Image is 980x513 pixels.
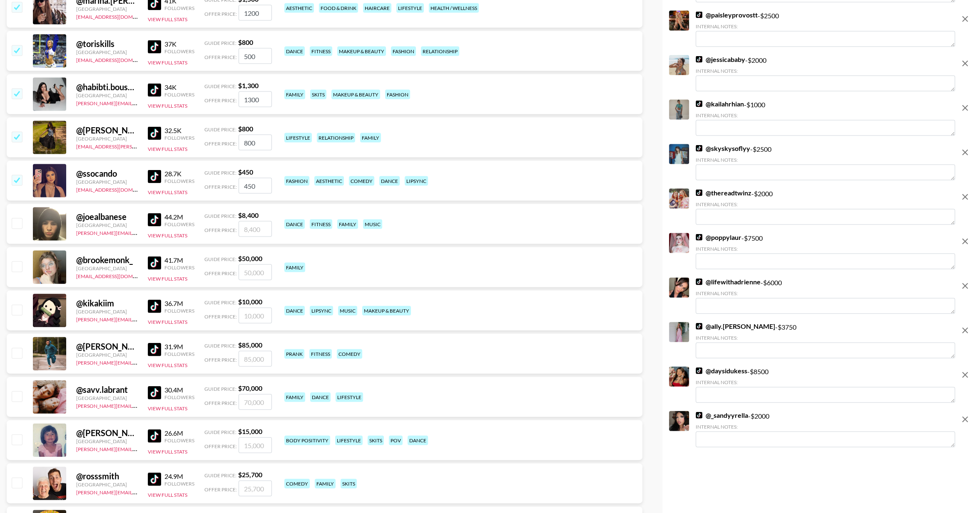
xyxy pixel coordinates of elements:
div: [GEOGRAPHIC_DATA] [76,395,138,401]
div: lifestyle [396,3,424,13]
div: Followers [164,221,194,227]
div: Followers [164,5,194,11]
div: 24.9M [164,472,194,481]
img: TikTok [148,429,161,443]
div: - $ 2500 [696,11,955,47]
div: family [315,479,336,488]
strong: $ 50,000 [238,254,262,262]
input: 10,000 [239,308,272,323]
span: Guide Price: [204,429,236,435]
div: @ kikakiim [76,298,138,308]
input: 25,700 [239,481,272,496]
div: comedy [337,349,362,359]
a: @paisleyprovostt [696,11,758,19]
div: lifestyle [284,133,312,143]
div: Followers [164,264,194,271]
div: dance [284,47,305,56]
span: Guide Price: [204,213,236,219]
div: aesthetic [314,176,344,186]
strong: $ 25,700 [238,471,262,478]
div: @ brookemonk_ [76,255,138,265]
input: 1,300 [239,91,272,107]
span: Offer Price: [204,97,237,104]
div: aesthetic [284,3,314,13]
button: remove [957,322,973,339]
a: @skyskysoflyy [696,144,750,153]
img: TikTok [696,412,702,419]
div: makeup & beauty [331,90,380,99]
span: Offer Price: [204,54,237,60]
span: Guide Price: [204,299,236,306]
div: @ rosssmith [76,471,138,481]
div: @ savv.labrant [76,385,138,395]
img: TikTok [696,323,702,330]
div: 28.7K [164,170,194,178]
strong: $ 8,400 [238,211,259,219]
button: View Full Stats [148,405,187,412]
button: remove [957,189,973,205]
img: TikTok [148,40,161,54]
div: dance [284,220,305,229]
div: Internal Notes: [696,424,955,430]
div: [GEOGRAPHIC_DATA] [76,438,138,444]
strong: $ 10,000 [238,298,262,306]
div: lipsync [310,306,333,316]
div: relationship [421,47,459,56]
div: Followers [164,481,194,487]
div: [GEOGRAPHIC_DATA] [76,222,138,228]
strong: $ 1,300 [238,81,259,89]
input: 70,000 [239,394,272,410]
div: pov [389,436,403,445]
div: [GEOGRAPHIC_DATA] [76,481,138,488]
input: 800 [239,135,272,150]
button: remove [957,11,973,27]
div: family [337,220,358,229]
div: Internal Notes: [696,23,955,30]
a: @_sandyyrella [696,411,748,419]
div: Followers [164,394,194,400]
div: - $ 2000 [696,55,955,91]
span: Guide Price: [204,170,236,176]
a: [EMAIL_ADDRESS][DOMAIN_NAME] [76,271,160,279]
div: - $ 2500 [696,144,955,180]
div: family [284,90,305,99]
input: 85,000 [239,351,272,367]
div: 26.6M [164,429,194,437]
div: Followers [164,308,194,314]
span: Offer Price: [204,313,237,320]
div: [GEOGRAPHIC_DATA] [76,49,138,55]
button: View Full Stats [148,189,187,195]
div: family [284,392,305,402]
div: dance [408,436,428,445]
div: comedy [284,479,310,488]
a: [PERSON_NAME][EMAIL_ADDRESS][DOMAIN_NAME] [76,488,199,496]
img: TikTok [148,84,161,97]
div: Internal Notes: [696,112,955,118]
span: Guide Price: [204,40,236,46]
span: Guide Price: [204,472,236,478]
div: - $ 8500 [696,367,955,403]
span: Offer Price: [204,270,237,276]
div: 44.2M [164,213,194,221]
a: @thereadtwinz [696,189,751,197]
div: @ joealbanese [76,212,138,222]
img: TikTok [148,386,161,400]
div: family [360,133,381,143]
div: Internal Notes: [696,290,955,296]
button: remove [957,144,973,161]
input: 450 [239,178,272,194]
a: [PERSON_NAME][EMAIL_ADDRESS][DOMAIN_NAME] [76,444,199,452]
div: Followers [164,48,194,54]
button: remove [957,278,973,294]
img: TikTok [696,12,702,18]
span: Offer Price: [204,357,237,363]
div: [GEOGRAPHIC_DATA] [76,265,138,271]
button: View Full Stats [148,449,187,455]
a: @ally.[PERSON_NAME] [696,322,775,330]
div: 30.4M [164,386,194,394]
a: @lifewithadrienne [696,278,761,286]
div: @ [PERSON_NAME].jimenezr [76,428,138,438]
a: @daysidukess [696,367,747,375]
img: TikTok [696,145,702,152]
button: remove [957,55,973,72]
